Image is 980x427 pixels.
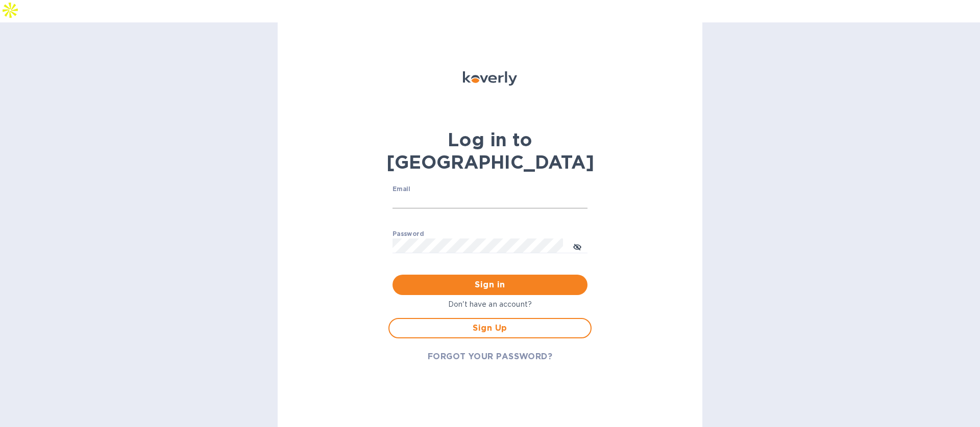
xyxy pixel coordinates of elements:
[463,71,517,86] img: Koverly
[567,235,587,256] button: toggle password visibility
[388,318,592,338] button: Sign Up
[388,299,592,310] p: Don't have an account?
[393,275,587,295] button: Sign in
[393,231,424,237] label: Password
[398,322,582,334] span: Sign Up
[428,351,553,363] span: FORGOT YOUR PASSWORD?
[386,128,594,173] b: Log in to [GEOGRAPHIC_DATA]
[420,346,561,367] button: FORGOT YOUR PASSWORD?
[401,279,579,291] span: Sign in
[393,186,410,192] label: Email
